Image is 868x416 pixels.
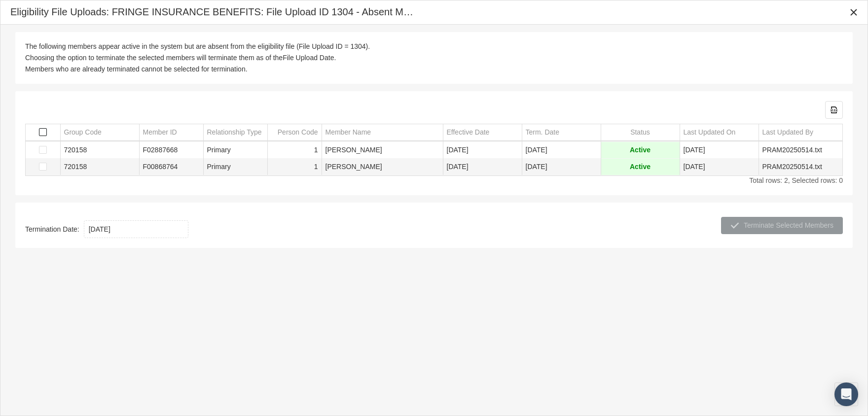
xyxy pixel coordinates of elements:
td: Column Last Updated By [759,124,842,141]
div: Close [845,3,863,21]
td: Column Relationship Type [203,124,267,141]
td: Column Last Updated On [680,124,759,141]
td: PRAM20250514.txt [759,159,842,175]
div: The following members appear active in the system but are absent from the eligibility file (File ... [25,42,843,51]
td: [DATE] [443,142,522,159]
td: Column Group Code [60,124,139,141]
div: Choosing the option to terminate the selected members will terminate them as of the . [25,53,843,63]
div: Effective Date [447,128,490,137]
td: Column Member Name [322,124,443,141]
div: Eligibility File Uploads: FRINGE INSURANCE BENEFITS: File Upload ID 1304 - Absent Members [10,5,415,19]
div: Select row [39,163,47,172]
div: Member ID [143,128,177,137]
td: F02887668 [139,142,203,159]
div: Select row [39,146,47,155]
div: Group Code [64,128,102,137]
td: Column Term. Date [522,124,601,141]
td: 720158 [60,159,139,175]
td: Primary [203,142,267,159]
td: Active [601,142,680,159]
div: Select all [39,128,47,137]
div: Relationship Type [207,128,262,137]
div: Members who are already terminated cannot be selected for termination. [25,65,843,74]
div: Last Updated On [684,128,736,137]
div: Data grid toolbar [25,101,843,119]
td: [DATE] [522,142,601,159]
b: File Upload Date [283,54,334,62]
div: Total rows: 2, Selected rows: 0 [25,176,843,185]
td: 1 [267,142,322,159]
td: PRAM20250514.txt [759,142,842,159]
div: Member Name [325,128,371,137]
td: Column Person Code [267,124,322,141]
td: [PERSON_NAME] [322,159,443,175]
div: Export all data to Excel [825,101,843,119]
div: Term. Date [526,128,559,137]
div: Last Updated By [762,128,814,137]
td: Column Effective Date [443,124,522,141]
td: 1 [267,159,322,175]
div: Open Intercom Messenger [834,382,858,406]
td: [DATE] [522,159,601,175]
td: 720158 [60,142,139,159]
td: Column Member ID [139,124,203,141]
td: [DATE] [680,159,759,175]
b: Termination Date: [25,225,79,234]
td: [DATE] [680,142,759,159]
td: Primary [203,159,267,175]
div: Data grid [25,101,843,176]
td: Column Status [601,124,680,141]
div: Status [630,128,650,137]
td: Active [601,159,680,175]
td: F00868764 [139,159,203,175]
div: Person Code [278,128,318,137]
td: [DATE] [443,159,522,175]
td: [PERSON_NAME] [322,142,443,159]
